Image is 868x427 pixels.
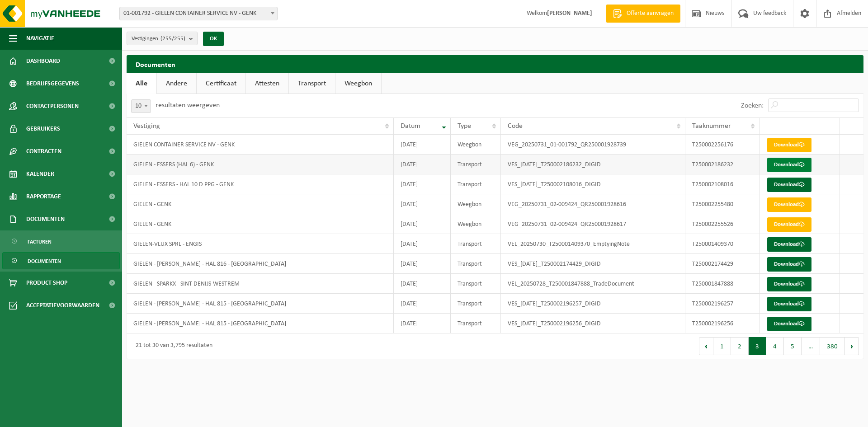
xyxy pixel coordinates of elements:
[26,140,61,163] span: Contracten
[26,50,60,72] span: Dashboard
[127,254,394,274] td: GIELEN - [PERSON_NAME] - HAL 816 - [GEOGRAPHIC_DATA]
[156,102,220,109] label: resultaten weergeven
[119,7,278,20] span: 01-001792 - GIELEN CONTAINER SERVICE NV - GENK
[458,122,471,130] span: Type
[127,174,394,194] td: GIELEN - ESSERS - HAL 10 D PPG - GENK
[767,237,811,252] a: Download
[335,73,381,94] a: Weegbon
[547,10,592,17] strong: [PERSON_NAME]
[127,194,394,214] td: GIELEN - GENK
[685,174,759,194] td: T250002108016
[685,214,759,234] td: T250002255526
[132,32,185,46] span: Vestigingen
[127,314,394,333] td: GIELEN - [PERSON_NAME] - HAL 815 - [GEOGRAPHIC_DATA]
[767,317,811,331] a: Download
[120,7,277,20] span: 01-001792 - GIELEN CONTAINER SERVICE NV - GENK
[132,100,151,113] span: 10
[26,72,79,95] span: Bedrijfsgegevens
[26,294,99,317] span: Acceptatievoorwaarden
[26,185,61,208] span: Rapportage
[685,314,759,333] td: T250002196256
[394,294,451,314] td: [DATE]
[127,135,394,155] td: GIELEN CONTAINER SERVICE NV - GENK
[26,27,54,50] span: Navigatie
[394,254,451,274] td: [DATE]
[685,234,759,254] td: T250001409370
[127,32,198,45] button: Vestigingen(255/255)
[160,36,185,42] count: (255/255)
[766,337,784,355] button: 4
[606,5,680,23] a: Offerte aanvragen
[451,314,501,333] td: Transport
[289,73,335,94] a: Transport
[394,194,451,214] td: [DATE]
[767,257,811,272] a: Download
[157,73,196,94] a: Andere
[394,174,451,194] td: [DATE]
[767,217,811,232] a: Download
[501,254,685,274] td: VES_[DATE]_T250002174429_DIGID
[197,73,245,94] a: Certificaat
[501,234,685,254] td: VEL_20250730_T250001409370_EmptyingNote
[26,117,60,140] span: Gebruikers
[451,174,501,194] td: Transport
[2,233,120,250] a: Facturen
[767,138,811,152] a: Download
[26,208,65,230] span: Documenten
[451,274,501,294] td: Transport
[501,294,685,314] td: VES_[DATE]_T250002196257_DIGID
[28,233,52,250] span: Facturen
[127,155,394,174] td: GIELEN - ESSERS (HAL 6) - GENK
[731,337,749,355] button: 2
[451,214,501,234] td: Weegbon
[451,234,501,254] td: Transport
[203,32,224,46] button: OK
[685,274,759,294] td: T250001847888
[767,158,811,172] a: Download
[127,294,394,314] td: GIELEN - [PERSON_NAME] - HAL 815 - [GEOGRAPHIC_DATA]
[394,274,451,294] td: [DATE]
[845,337,859,355] button: Next
[394,135,451,155] td: [DATE]
[685,155,759,174] td: T250002186232
[767,297,811,311] a: Download
[501,314,685,333] td: VES_[DATE]_T250002196256_DIGID
[26,272,67,294] span: Product Shop
[508,122,523,130] span: Code
[767,277,811,291] a: Download
[767,178,811,192] a: Download
[685,194,759,214] td: T250002255480
[784,337,802,355] button: 5
[741,102,764,109] label: Zoeken:
[451,135,501,155] td: Weegbon
[127,234,394,254] td: GIELEN-VLUX SPRL - ENGIS
[127,214,394,234] td: GIELEN - GENK
[28,253,61,270] span: Documenten
[131,99,151,113] span: 10
[26,163,54,185] span: Kalender
[394,314,451,333] td: [DATE]
[127,55,863,73] h2: Documenten
[394,214,451,234] td: [DATE]
[501,155,685,174] td: VES_[DATE]_T250002186232_DIGID
[749,337,766,355] button: 3
[501,194,685,214] td: VEG_20250731_02-009424_QR250001928616
[394,234,451,254] td: [DATE]
[802,337,820,355] span: …
[501,214,685,234] td: VEG_20250731_02-009424_QR250001928617
[401,122,420,130] span: Datum
[451,194,501,214] td: Weegbon
[685,294,759,314] td: T250002196257
[451,254,501,274] td: Transport
[501,174,685,194] td: VES_[DATE]_T250002108016_DIGID
[692,122,731,130] span: Taaknummer
[26,95,79,117] span: Contactpersonen
[624,9,676,18] span: Offerte aanvragen
[127,274,394,294] td: GIELEN - SPARKX - SINT-DENIJS-WESTREM
[133,122,160,130] span: Vestiging
[131,338,212,354] div: 21 tot 30 van 3,795 resultaten
[685,254,759,274] td: T250002174429
[685,135,759,155] td: T250002256176
[501,274,685,294] td: VEL_20250728_T250001847888_TradeDocument
[767,197,811,212] a: Download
